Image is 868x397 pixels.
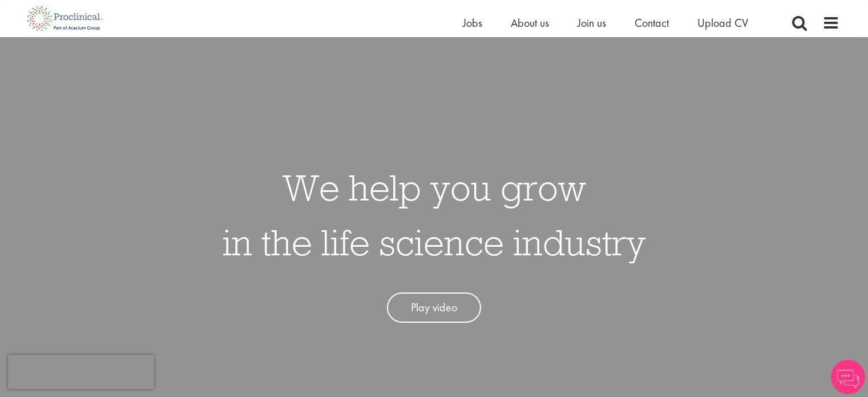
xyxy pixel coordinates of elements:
a: Contact [635,15,669,30]
a: About us [511,15,549,30]
a: Upload CV [697,15,748,30]
img: Chatbot [831,360,865,394]
a: Play video [387,292,481,323]
a: Join us [578,15,606,30]
a: Jobs [463,15,482,30]
h1: We help you grow in the life science industry [223,160,646,270]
